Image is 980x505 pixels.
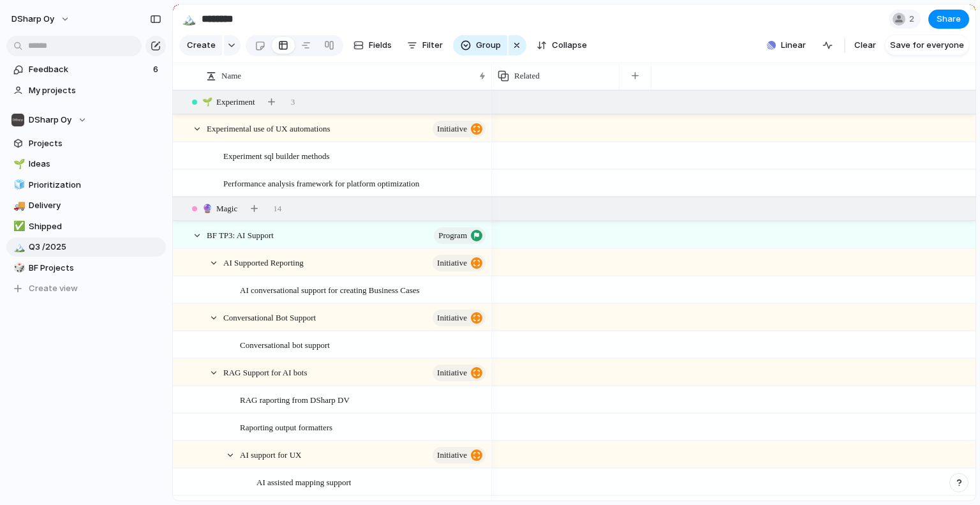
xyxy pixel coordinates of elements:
[202,204,212,213] span: 🔮
[240,447,301,462] span: AI support for UX
[11,13,54,26] span: DSharp Oy
[422,39,443,52] span: Filter
[6,110,166,130] button: DSharp Oy
[6,259,166,278] a: 🎲BF Projects
[6,237,166,257] a: 🏔️Q3 /2025
[11,262,24,275] button: 🎲
[207,121,330,135] span: Experimental use of UX automations
[221,70,241,82] span: Name
[179,35,222,56] button: Create
[11,158,24,170] button: 🌱
[29,282,78,295] span: Create view
[6,196,166,215] a: 🚚Delivery
[29,84,161,97] span: My projects
[256,474,351,489] span: AI assisted mapping support
[179,9,199,29] button: 🏔️
[885,35,969,56] button: Save for everyone
[762,36,811,55] button: Linear
[13,240,22,255] div: 🏔️
[240,282,420,297] span: AI conversational support for creating Business Cases
[13,199,22,213] div: 🚚
[348,35,397,56] button: Fields
[6,134,166,153] a: Projects
[29,63,149,76] span: Feedback
[6,176,166,195] a: 🧊Prioritization
[849,35,881,56] button: Clear
[402,35,448,56] button: Filter
[476,39,501,52] span: Group
[890,39,964,52] span: Save for everyone
[6,81,166,100] a: My projects
[854,39,876,52] span: Clear
[6,9,77,29] button: DSharp Oy
[240,419,332,434] span: Raporting output formatters
[223,310,316,324] span: Conversational Bot Support
[13,219,22,234] div: ✅
[11,220,24,233] button: ✅
[928,10,969,29] button: Share
[13,157,22,172] div: 🌱
[13,177,22,192] div: 🧊
[437,364,467,382] span: initiative
[29,179,161,192] span: Prioritization
[223,176,419,190] span: Performance analysis framework for platform optimization
[29,114,71,126] span: DSharp Oy
[6,60,166,79] a: Feedback6
[187,39,216,52] span: Create
[437,120,467,138] span: initiative
[6,279,166,298] button: Create view
[29,199,161,212] span: Delivery
[29,158,161,170] span: Ideas
[937,13,961,26] span: Share
[11,179,24,192] button: 🧊
[438,227,467,245] span: program
[273,202,281,215] span: 14
[531,35,592,56] button: Collapse
[207,227,274,242] span: BF TP3: AI Support
[552,39,587,52] span: Collapse
[514,70,540,82] span: Related
[6,155,166,174] a: 🌱Ideas
[437,446,467,464] span: initiative
[433,255,486,271] button: initiative
[13,260,22,275] div: 🎲
[437,309,467,327] span: initiative
[202,97,212,107] span: 🌱
[240,392,350,407] span: RAG raporting from DSharp DV
[433,310,486,326] button: initiative
[202,96,255,109] span: Experiment
[909,13,918,26] span: 2
[153,63,161,76] span: 6
[29,241,161,253] span: Q3 /2025
[11,199,24,212] button: 🚚
[29,220,161,233] span: Shipped
[453,35,507,56] button: Group
[433,447,486,464] button: initiative
[433,121,486,137] button: initiative
[29,262,161,275] span: BF Projects
[291,96,295,109] span: 3
[437,254,467,272] span: initiative
[369,39,392,52] span: Fields
[6,217,166,236] a: ✅Shipped
[11,241,24,253] button: 🏔️
[202,202,237,215] span: Magic
[434,227,486,244] button: program
[223,148,329,163] span: Experiment sql builder methods
[182,10,196,27] div: 🏔️
[433,365,486,381] button: initiative
[781,39,806,52] span: Linear
[240,337,330,352] span: Conversational bot support
[223,255,304,269] span: AI Supported Reporting
[29,137,161,150] span: Projects
[223,365,307,379] span: RAG Support for AI bots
